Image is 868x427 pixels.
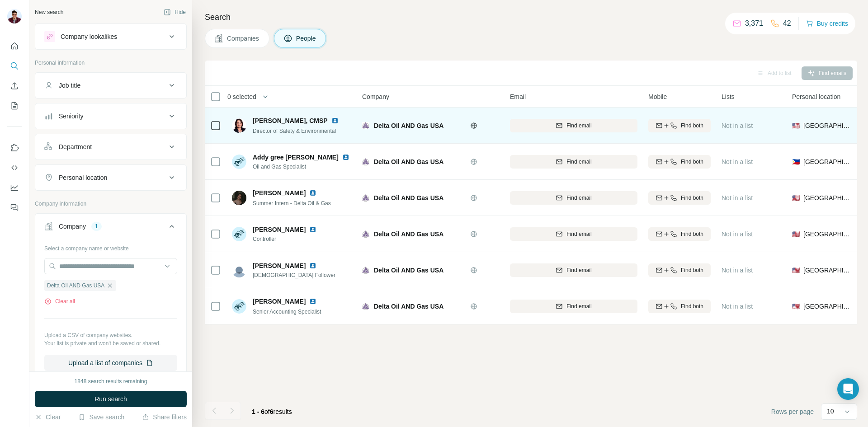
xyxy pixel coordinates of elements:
button: Company lookalikes [35,26,186,47]
div: Open Intercom Messenger [837,378,859,400]
span: 🇺🇸 [792,302,800,311]
button: Run search [35,391,187,407]
button: Save search [78,413,124,422]
img: Avatar [232,118,246,133]
span: Oil and Gas Specialist [253,163,352,171]
img: LinkedIn logo [309,262,316,269]
button: Dashboard [7,179,22,196]
img: LinkedIn logo [309,298,316,305]
img: Logo of Delta Oil AND Gas USA [362,303,369,310]
div: Select a company name or website [44,241,177,253]
span: Delta Oil AND Gas USA [374,194,443,202]
span: Email [510,92,526,101]
span: Find email [566,302,591,310]
button: Find both [648,263,711,277]
div: Company [59,222,86,231]
button: Use Surfe API [7,160,22,176]
span: [GEOGRAPHIC_DATA] [803,302,852,311]
div: Personal location [59,173,107,182]
span: Find both [681,230,703,238]
span: of [264,408,270,415]
span: Run search [94,394,127,404]
span: Find both [681,266,703,274]
button: Company1 [35,216,186,241]
div: 1 [91,222,102,230]
span: Lists [722,92,735,101]
img: Avatar [232,227,246,241]
span: Rows per page [771,407,814,416]
span: Controller [253,235,327,243]
button: Clear [35,413,61,422]
span: Find both [681,158,703,166]
p: 3,371 [745,18,763,29]
span: [DEMOGRAPHIC_DATA] Follower [253,271,335,279]
div: Company lookalikes [61,32,117,41]
img: LinkedIn logo [342,154,349,161]
span: Senior Accounting Specialist [253,309,321,315]
span: Not in a list [722,267,753,274]
button: Find email [510,300,637,313]
span: results [252,408,292,415]
button: Find email [510,227,637,241]
img: Avatar [232,263,246,277]
div: Seniority [59,112,83,121]
button: Find both [648,119,711,132]
span: Find email [566,266,591,274]
span: Find both [681,302,703,310]
img: LinkedIn logo [331,117,339,124]
span: Summer Intern - Delta Oil & Gas [253,200,331,206]
img: LinkedIn logo [309,226,316,233]
span: Find both [681,122,703,130]
button: Quick start [7,38,22,54]
img: Avatar [232,299,246,314]
span: Delta Oil AND Gas USA [47,282,104,290]
span: Find both [681,194,703,202]
span: Not in a list [722,194,753,202]
span: [PERSON_NAME] [253,297,306,306]
span: 🇺🇸 [792,193,800,202]
img: LinkedIn logo [309,189,316,197]
span: Not in a list [722,122,753,129]
button: Hide [157,5,192,19]
span: Not in a list [722,230,753,238]
img: Avatar [7,9,22,23]
span: [GEOGRAPHIC_DATA] [803,230,852,239]
span: People [296,34,317,43]
span: Delta Oil AND Gas USA [374,267,443,274]
span: 🇺🇸 [792,121,800,130]
div: Job title [59,81,80,90]
button: Share filters [142,413,187,422]
span: Delta Oil AND Gas USA [374,303,443,310]
button: Department [35,136,186,158]
p: Company information [35,200,187,208]
span: Find email [566,158,591,166]
span: 6 [270,408,274,415]
span: Company [362,92,389,101]
p: Upload a CSV of company websites. [44,331,177,339]
span: [PERSON_NAME] [253,261,306,270]
span: Not in a list [722,303,753,310]
p: 42 [783,18,791,29]
img: Avatar [232,155,246,169]
img: Logo of Delta Oil AND Gas USA [362,230,369,238]
button: Find both [648,191,711,205]
span: [PERSON_NAME], CMSP [253,117,328,124]
button: Buy credits [806,17,848,30]
span: [GEOGRAPHIC_DATA] [803,193,852,202]
button: My lists [7,98,22,114]
span: [PERSON_NAME] [253,225,306,234]
span: [GEOGRAPHIC_DATA] [803,121,852,130]
span: Addy gree [PERSON_NAME] [253,153,339,162]
button: Find both [648,227,711,241]
button: Clear all [44,297,75,305]
button: Find email [510,191,637,205]
span: Find email [566,194,591,202]
button: Find email [510,155,637,169]
div: Department [59,142,92,151]
img: Logo of Delta Oil AND Gas USA [362,122,369,129]
button: Upload a list of companies [44,355,177,371]
span: Mobile [648,92,667,101]
span: Delta Oil AND Gas USA [374,122,443,129]
span: 🇺🇸 [792,230,800,239]
button: Find email [510,119,637,132]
